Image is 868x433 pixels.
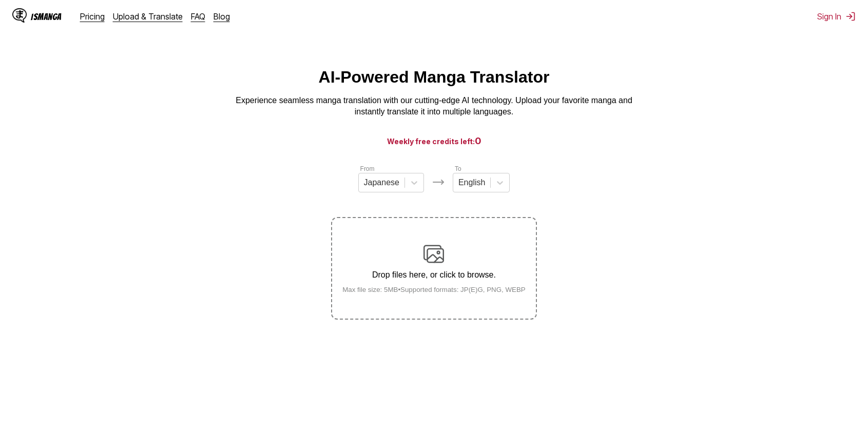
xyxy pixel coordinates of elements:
h1: AI-Powered Manga Translator [319,68,550,87]
label: From [360,165,375,172]
a: IsManga LogoIsManga [12,8,80,25]
a: Blog [214,11,230,22]
small: Max file size: 5MB • Supported formats: JP(E)G, PNG, WEBP [334,286,534,293]
p: Experience seamless manga translation with our cutting-edge AI technology. Upload your favorite m... [229,95,640,118]
a: FAQ [191,11,205,22]
label: To [455,165,461,172]
a: Upload & Translate [113,11,183,22]
img: IsManga Logo [12,8,27,23]
div: IsManga [31,12,62,22]
img: Languages icon [432,176,445,188]
p: Drop files here, or click to browse. [334,270,534,280]
span: 0 [475,135,481,146]
button: Sign In [817,11,856,22]
h3: Weekly free credits left: [25,134,843,147]
img: Sign out [845,11,856,22]
a: Pricing [80,11,105,22]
